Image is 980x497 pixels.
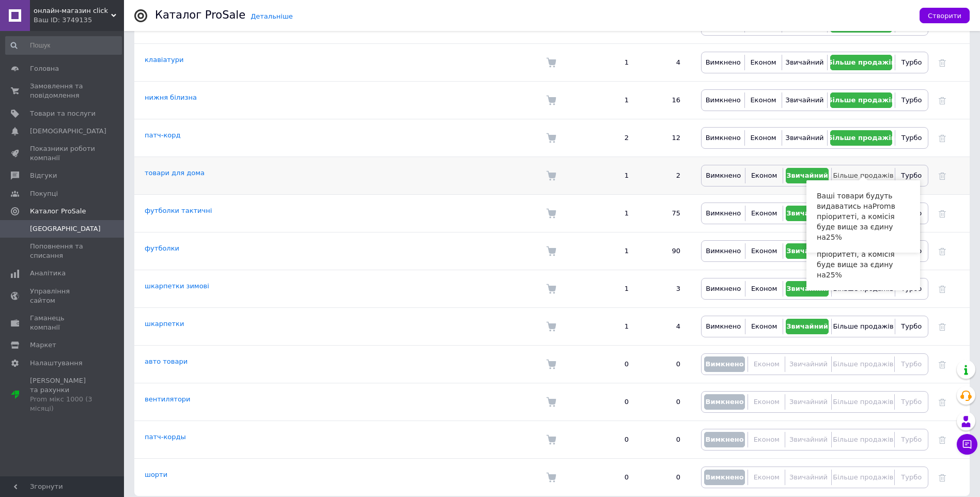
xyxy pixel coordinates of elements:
[786,281,829,297] button: Звичайний
[901,436,922,443] span: Турбо
[30,287,96,305] span: Управління сайтом
[901,172,922,179] span: Турбо
[145,94,197,101] a: нижня білизна
[34,15,124,25] div: Ваш ID: 3749135
[582,308,639,346] td: 1
[704,394,745,410] button: Вимкнено
[834,356,892,372] button: Більше продажів
[939,285,946,292] a: Видалити
[785,130,825,146] button: Звичайний
[786,322,828,330] span: Звичайний
[786,134,824,142] span: Звичайний
[834,394,892,410] button: Більше продажів
[639,232,691,270] td: 90
[898,92,925,108] button: Турбо
[751,247,777,255] span: Економ
[748,92,779,108] button: Економ
[704,92,742,108] button: Вимкнено
[751,322,777,330] span: Економ
[145,395,191,403] a: вентилятори
[705,436,743,443] span: Вимкнено
[754,398,780,406] span: Економ
[639,308,691,346] td: 4
[754,436,780,443] span: Економ
[750,58,776,66] span: Економ
[705,473,743,481] span: Вимкнено
[939,360,946,368] a: Видалити
[898,55,925,70] button: Турбо
[30,242,96,260] span: Поповнення та списання
[582,119,639,157] td: 2
[830,55,892,70] button: Більше продажів
[639,459,691,496] td: 0
[751,356,782,372] button: Економ
[704,130,742,146] button: Вимкнено
[806,180,920,253] div: Ваші товари будуть видаватись на Prom в пріоритеті, а комісія буде вище за єдину на 25 %
[901,134,922,142] span: Турбо
[833,322,893,330] span: Більше продажів
[789,398,828,406] span: Звичайний
[706,58,741,66] span: Вимкнено
[748,168,780,183] button: Економ
[786,285,828,292] span: Звичайний
[939,398,946,406] a: Видалити
[546,434,556,445] img: Комісія за замовлення
[582,459,639,496] td: 0
[546,246,556,256] img: Комісія за замовлення
[706,172,741,179] span: Вимкнено
[704,168,742,183] button: Вимкнено
[30,314,96,332] span: Гаманець компанії
[704,319,742,334] button: Вимкнено
[789,360,828,368] span: Звичайний
[30,224,101,234] span: [GEOGRAPHIC_DATA]
[898,319,925,334] button: Турбо
[546,284,556,294] img: Комісія за замовлення
[928,12,961,20] span: Створити
[706,285,741,292] span: Вимкнено
[785,92,825,108] button: Звичайний
[639,44,691,82] td: 4
[751,394,782,410] button: Економ
[582,82,639,119] td: 1
[939,172,946,179] a: Видалити
[639,270,691,308] td: 3
[30,64,59,73] span: Головна
[786,58,824,66] span: Звичайний
[145,358,188,365] a: авто товари
[901,398,922,406] span: Турбо
[786,96,824,104] span: Звичайний
[751,209,777,217] span: Економ
[939,134,946,142] a: Видалити
[546,170,556,181] img: Комісія за замовлення
[830,92,892,108] button: Більше продажів
[828,96,895,104] span: Більше продажів
[30,82,96,100] span: Замовлення та повідомлення
[901,360,922,368] span: Турбо
[786,206,829,221] button: Звичайний
[30,269,66,278] span: Аналітика
[748,319,780,334] button: Економ
[833,360,893,368] span: Більше продажів
[145,131,180,139] a: патч-корд
[939,96,946,104] a: Видалити
[901,473,922,481] span: Турбо
[834,168,892,183] button: Більше продажів
[546,95,556,105] img: Комісія за замовлення
[788,356,829,372] button: Звичайний
[546,472,556,483] img: Комісія за замовлення
[582,421,639,459] td: 0
[751,432,782,447] button: Економ
[639,82,691,119] td: 16
[546,397,556,407] img: Комісія за замовлення
[833,436,893,443] span: Більше продажів
[639,346,691,383] td: 0
[897,394,925,410] button: Турбо
[582,232,639,270] td: 1
[34,6,111,15] span: онлайн-магазин click
[834,319,892,334] button: Більше продажів
[834,470,892,485] button: Більше продажів
[30,340,56,350] span: Маркет
[704,470,745,485] button: Вимкнено
[748,243,780,259] button: Економ
[828,58,895,66] span: Більше продажів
